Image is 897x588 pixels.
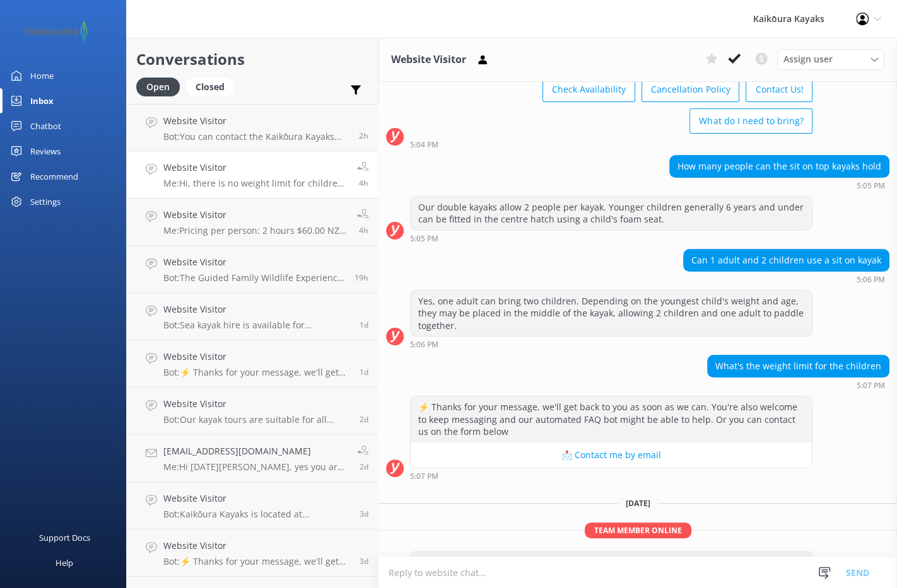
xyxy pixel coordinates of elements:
a: Closed [186,79,240,93]
div: Settings [30,189,61,214]
div: Help [56,550,73,575]
strong: 5:06 PM [410,341,438,349]
p: Bot: ⚡ Thanks for your message, we'll get back to you as soon as we can. You're also welcome to k... [163,367,350,378]
div: Open [136,78,180,96]
a: Open [136,79,186,93]
strong: 5:05 PM [410,235,438,243]
span: Sep 28 2025 12:57pm (UTC +13:00) Pacific/Auckland [359,130,368,141]
div: Assign User [777,49,884,69]
p: Me: Pricing per person: 2 hours $60.00 NZD - Half Day $80.00 NZD - [163,225,348,236]
p: Bot: Kaikōura Kayaks is located at [STREET_ADDRESS]. For directions, you can click on this link: ... [163,509,350,520]
p: Bot: ⚡ Thanks for your message, we'll get back to you as soon as we can. You're also welcome to k... [163,556,350,567]
h4: Website Visitor [163,114,349,128]
div: Can 1 adult and 2 children use a sit on kayak [684,250,889,271]
h4: Website Visitor [163,397,350,411]
a: Website VisitorMe:Hi, there is no weight limit for children, the child age is [DEMOGRAPHIC_DATA] ... [127,151,378,199]
div: Sep 26 2025 05:05pm (UTC +13:00) Pacific/Auckland [410,234,812,243]
div: What's the weight limit for the children [708,355,889,377]
button: What do I need to bring? [689,108,812,134]
div: Support Docs [39,525,90,550]
h2: Conversations [136,47,368,71]
div: Sep 26 2025 05:04pm (UTC +13:00) Pacific/Auckland [410,140,812,149]
div: Sep 26 2025 05:06pm (UTC +13:00) Pacific/Auckland [683,275,889,284]
h4: Website Visitor [163,161,348,175]
div: Inbox [30,88,54,113]
span: Sep 28 2025 11:09am (UTC +13:00) Pacific/Auckland [359,225,368,236]
button: Check Availability [542,77,635,102]
div: ⚡ Thanks for your message, we'll get back to you as soon as we can. You're also welcome to keep m... [411,396,812,442]
p: Bot: The Guided Family Wildlife Experience has paddling time of approximately 1.5 to 2 hours. For... [163,272,345,284]
a: Website VisitorBot:The Guided Family Wildlife Experience has paddling time of approximately 1.5 t... [127,246,378,293]
span: Assign user [783,52,833,66]
p: Bot: You can contact the Kaikōura Kayaks team at [PHONE_NUMBER] or [PHONE_NUMBER], email [EMAIL_A... [163,131,349,142]
a: Website VisitorBot:Our kayak tours are suitable for all ages, abilities, and fitness levels, with... [127,388,378,435]
p: Me: Hi [DATE][PERSON_NAME], yes you are all booked for the [DATE] for 4 x adults, check in time i... [163,461,348,473]
strong: 5:05 PM [857,182,885,190]
a: Website VisitorBot:You can contact the Kaikōura Kayaks team at [PHONE_NUMBER] or [PHONE_NUMBER], ... [127,104,378,151]
button: Contact Us! [746,77,812,102]
div: How many people can the sit on top kayaks hold [670,156,889,177]
span: Sep 27 2025 06:33pm (UTC +13:00) Pacific/Auckland [355,272,368,283]
span: Sep 27 2025 08:35am (UTC +13:00) Pacific/Auckland [360,367,368,378]
a: Website VisitorMe:Pricing per person: 2 hours $60.00 NZD - Half Day $80.00 NZD -4h [127,199,378,246]
button: Cancellation Policy [642,77,739,102]
h4: Website Visitor [163,303,350,316]
button: 📩 Contact me by email [411,442,812,468]
p: Bot: Our kayak tours are suitable for all ages, abilities, and fitness levels, with no experience... [163,414,350,425]
div: Closed [186,78,234,96]
div: Recommend [30,164,78,189]
span: Sep 26 2025 07:39am (UTC +13:00) Pacific/Auckland [360,461,368,472]
span: Sep 27 2025 10:05am (UTC +13:00) Pacific/Auckland [360,320,368,330]
strong: 5:07 PM [410,473,438,480]
div: Sep 26 2025 05:07pm (UTC +13:00) Pacific/Auckland [410,471,812,480]
span: Sep 28 2025 11:10am (UTC +13:00) Pacific/Auckland [359,178,368,188]
p: Me: Hi, there is no weight limit for children, the child age is [DEMOGRAPHIC_DATA] years and under [163,178,348,189]
a: Website VisitorBot:Kaikōura Kayaks is located at [STREET_ADDRESS]. For directions, you can click ... [127,482,378,529]
div: Chatbot [30,113,61,139]
a: Website VisitorBot:Sea kayak hire is available for experienced kayakers and is not suitable for c... [127,293,378,340]
div: Yes, one adult can bring two children. Depending on the youngest child's weight and age, they may... [411,291,812,337]
span: [DATE] [618,498,658,509]
div: Reviews [30,139,61,164]
strong: 5:04 PM [410,141,438,149]
div: Home [30,63,54,88]
h4: Website Visitor [163,255,345,269]
h4: Website Visitor [163,350,350,364]
div: Sep 26 2025 05:05pm (UTC +13:00) Pacific/Auckland [669,181,889,190]
strong: 5:06 PM [857,276,885,284]
a: Website VisitorBot:⚡ Thanks for your message, we'll get back to you as soon as we can. You're als... [127,529,378,577]
span: Sep 25 2025 02:11am (UTC +13:00) Pacific/Auckland [360,509,368,519]
p: Bot: Sea kayak hire is available for experienced kayakers and is not suitable for children. For m... [163,320,350,331]
span: Team member online [585,522,691,538]
h4: Website Visitor [163,539,350,553]
a: Website VisitorBot:⚡ Thanks for your message, we'll get back to you as soon as we can. You're als... [127,340,378,388]
h3: Website Visitor [391,52,466,68]
h4: [EMAIL_ADDRESS][DOMAIN_NAME] [163,444,348,458]
span: Sep 26 2025 12:24pm (UTC +13:00) Pacific/Auckland [360,414,368,425]
strong: 5:07 PM [857,382,885,389]
div: Sep 26 2025 05:07pm (UTC +13:00) Pacific/Auckland [707,381,889,389]
div: Our double kayaks allow 2 people per kayak. Younger children generally 6 years and under can be f... [411,197,812,230]
span: Sep 24 2025 06:14pm (UTC +13:00) Pacific/Auckland [360,556,368,567]
img: 2-1647550015.png [19,21,91,42]
a: [EMAIL_ADDRESS][DOMAIN_NAME]Me:Hi [DATE][PERSON_NAME], yes you are all booked for the [DATE] for ... [127,435,378,482]
h4: Website Visitor [163,492,350,505]
div: Sep 26 2025 05:06pm (UTC +13:00) Pacific/Auckland [410,340,812,349]
div: Hi, there is no weight limit for children, the child age is [DEMOGRAPHIC_DATA] years and under [411,551,812,585]
h4: Website Visitor [163,208,348,222]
